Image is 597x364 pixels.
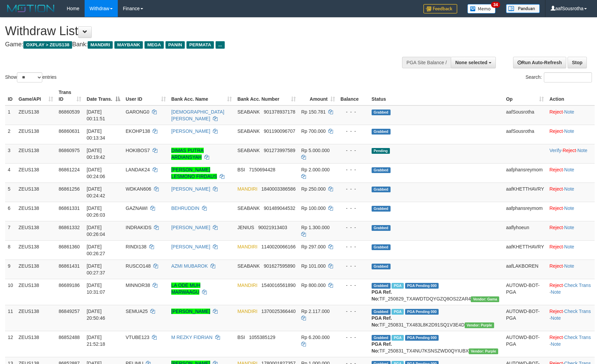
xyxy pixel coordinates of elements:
[372,289,392,301] b: PGA Ref. No:
[491,2,500,8] span: 34
[564,244,574,249] a: Note
[237,186,257,192] span: MANDIRI
[549,283,563,288] a: Reject
[513,57,566,68] a: Run Auto-Refresh
[171,263,208,269] a: AZMI MUBAROK
[171,225,210,230] a: [PERSON_NAME]
[503,183,547,202] td: aafKHETTHAVRY
[301,263,326,269] span: Rp 101.000
[171,186,210,192] a: [PERSON_NAME]
[169,86,235,105] th: Bank Acc. Name: activate to sort column ascending
[301,225,330,230] span: Rp 1.300.000
[547,125,595,144] td: ·
[340,308,366,315] div: - - -
[564,109,574,115] a: Note
[301,167,330,172] span: Rp 2.000.000
[340,282,366,289] div: - - -
[16,86,56,105] th: Game/API: activate to sort column ascending
[145,41,164,49] span: MEGA
[5,105,16,125] td: 1
[16,202,56,221] td: ZEUS138
[467,4,496,14] img: Button%20Memo.svg
[301,128,326,134] span: Rp 700.000
[59,186,80,192] span: 86861256
[249,335,275,340] span: Copy 1055385129 to clipboard
[59,109,80,115] span: 86860539
[369,86,503,105] th: Status
[5,72,57,82] label: Show entries
[5,240,16,260] td: 8
[301,205,326,211] span: Rp 100.000
[5,331,16,357] td: 12
[547,183,595,202] td: ·
[340,108,366,115] div: - - -
[301,335,330,340] span: Rp 6.200.000
[405,335,439,341] span: PGA Pending
[249,167,275,172] span: Copy 7150694428 to clipboard
[301,309,330,314] span: Rp 2.117.000
[372,283,391,289] span: Grabbed
[16,305,56,331] td: ZEUS138
[237,309,257,314] span: MANDIRI
[549,335,563,340] a: Reject
[405,309,439,315] span: PGA Pending
[372,167,391,173] span: Grabbed
[564,283,591,288] a: Check Trans
[5,202,16,221] td: 6
[340,334,366,341] div: - - -
[264,205,295,211] span: Copy 901489044532 to clipboard
[503,279,547,305] td: AUTOWD-BOT-PGA
[59,167,80,172] span: 86861224
[87,335,105,347] span: [DATE] 21:52:18
[340,263,366,269] div: - - -
[301,283,326,288] span: Rp 800.000
[237,148,260,153] span: SEABANK
[126,205,148,211] span: GAZNAWI
[87,309,105,321] span: [DATE] 20:50:46
[126,263,151,269] span: RUSCO148
[568,57,587,68] a: Stop
[503,221,547,240] td: aaflyhoeun
[340,128,366,135] div: - - -
[16,240,56,260] td: ZEUS138
[237,225,254,230] span: JENIUS
[372,244,391,250] span: Grabbed
[547,260,595,279] td: ·
[126,225,151,230] span: INDRAKIDS
[503,163,547,183] td: aafphansreymom
[16,183,56,202] td: ZEUS138
[564,167,574,172] a: Note
[562,148,576,153] a: Reject
[469,348,498,354] span: Vendor URL: https://trx4.1velocity.biz
[264,263,295,269] span: Copy 901627595890 to clipboard
[455,60,487,65] span: None selected
[392,309,403,315] span: Marked by aafsreyleap
[503,260,547,279] td: aafLAKBOREN
[372,335,391,341] span: Grabbed
[5,183,16,202] td: 5
[372,315,392,327] b: PGA Ref. No:
[5,279,16,305] td: 10
[503,202,547,221] td: aafphansreymom
[547,305,595,331] td: · ·
[237,205,260,211] span: SEABANK
[88,41,113,49] span: MANDIRI
[564,263,574,269] a: Note
[372,341,392,354] b: PGA Ref. No:
[126,186,151,192] span: WDKAN606
[87,148,105,160] span: [DATE] 00:19:42
[264,109,295,115] span: Copy 901378937178 to clipboard
[551,341,561,347] a: Note
[544,72,592,82] input: Search:
[471,296,499,302] span: Vendor URL: https://trx31.1velocity.biz
[564,335,591,340] a: Check Trans
[258,225,287,230] span: Copy 90021913403 to clipboard
[547,221,595,240] td: ·
[5,41,391,48] h4: Game: Bank:
[372,309,391,315] span: Grabbed
[5,24,391,38] h1: Withdraw List
[5,3,57,14] img: MOTION_logo.png
[16,144,56,163] td: ZEUS138
[547,163,595,183] td: ·
[503,86,547,105] th: Op: activate to sort column ascending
